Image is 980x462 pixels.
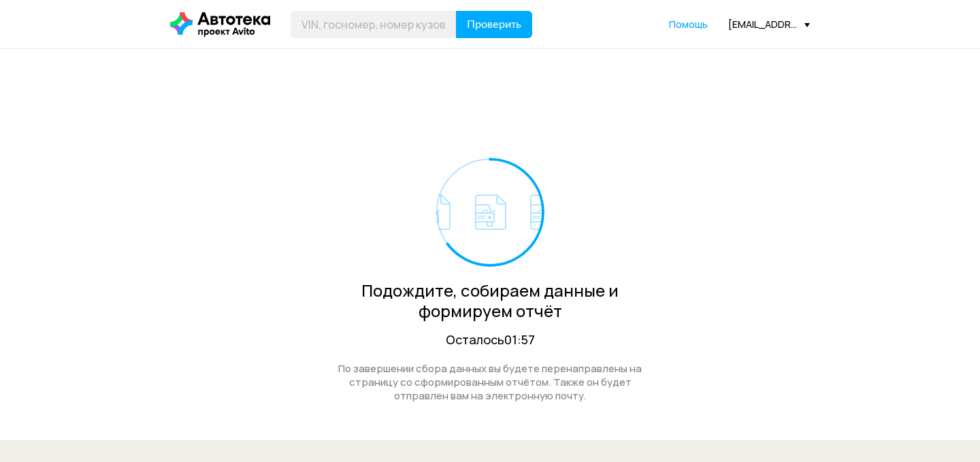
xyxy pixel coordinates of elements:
div: [EMAIL_ADDRESS][DOMAIN_NAME] [728,18,810,31]
div: По завершении сбора данных вы будете перенаправлены на страницу со сформированным отчётом. Также ... [323,362,657,403]
input: VIN, госномер, номер кузова [291,11,457,38]
button: Проверить [456,11,532,38]
span: Помощь [669,18,708,31]
div: Осталось 01:57 [323,331,657,348]
div: Подождите, собираем данные и формируем отчёт [323,280,657,321]
span: Проверить [467,19,521,30]
a: Помощь [669,18,708,31]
